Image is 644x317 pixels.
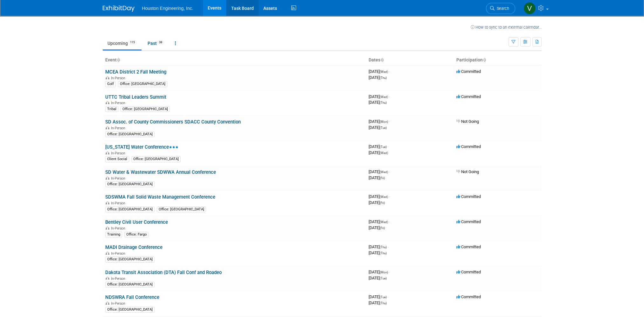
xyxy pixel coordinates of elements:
[106,126,109,129] img: In-Person Event
[142,6,193,11] span: Houston Engineering, Inc.
[105,194,215,200] a: SDSWMA Fall Solid Waste Management Conference
[105,119,241,125] a: SD Assoc. of County Commissioners SDACC County Convention
[103,37,142,49] a: Upcoming115
[157,40,164,45] span: 38
[111,101,127,105] span: In-Person
[369,94,390,99] span: [DATE]
[523,2,536,14] img: Vanessa Hove
[495,6,509,11] span: Search
[369,270,390,274] span: [DATE]
[389,270,390,274] span: -
[111,251,127,256] span: In-Person
[106,176,109,180] img: In-Person Event
[380,271,388,274] span: (Mon)
[369,294,389,299] span: [DATE]
[380,151,388,155] span: (Wed)
[456,144,481,149] span: Committed
[105,106,118,112] div: Tribal
[106,226,109,229] img: In-Person Event
[380,126,387,130] span: (Tue)
[369,244,389,249] span: [DATE]
[105,307,155,313] div: Office: [GEOGRAPHIC_DATA]
[388,294,389,299] span: -
[111,76,127,80] span: In-Person
[105,294,159,300] a: NDSWRA Fall Conference
[380,101,387,104] span: (Thu)
[111,301,127,306] span: In-Person
[380,57,384,62] a: Sort by Start Date
[121,106,170,112] div: Office: [GEOGRAPHIC_DATA]
[380,295,387,299] span: (Tue)
[369,225,385,230] span: [DATE]
[105,232,122,237] div: Training
[456,219,481,224] span: Committed
[369,100,387,105] span: [DATE]
[380,120,388,123] span: (Mon)
[389,119,390,124] span: -
[380,145,387,149] span: (Tue)
[369,119,390,124] span: [DATE]
[105,156,129,162] div: Client Social
[369,219,390,224] span: [DATE]
[103,55,366,66] th: Event
[380,277,387,280] span: (Tue)
[143,37,169,49] a: Past38
[483,57,486,62] a: Sort by Participation Type
[105,144,178,150] a: [US_STATE] Water Conference
[471,25,542,30] a: How to sync to an external calendar...
[106,101,109,104] img: In-Person Event
[456,119,479,124] span: Not Going
[456,94,481,99] span: Committed
[380,195,388,199] span: (Wed)
[456,69,481,74] span: Committed
[111,126,127,130] span: In-Person
[388,144,389,149] span: -
[369,144,389,149] span: [DATE]
[380,70,388,74] span: (Wed)
[389,94,390,99] span: -
[106,151,109,154] img: In-Person Event
[369,150,388,155] span: [DATE]
[456,244,481,249] span: Committed
[388,244,389,249] span: -
[111,201,127,205] span: In-Person
[380,220,388,224] span: (Wed)
[369,125,387,130] span: [DATE]
[380,301,387,305] span: (Thu)
[456,294,481,299] span: Committed
[105,131,155,137] div: Office: [GEOGRAPHIC_DATA]
[105,94,166,100] a: UTTC Tribal Leaders Summit
[105,219,168,225] a: Bentley Civil User Conference
[111,277,127,281] span: In-Person
[380,76,387,80] span: (Thu)
[369,200,385,205] span: [DATE]
[105,257,155,262] div: Office: [GEOGRAPHIC_DATA]
[131,156,181,162] div: Office: [GEOGRAPHIC_DATA]
[111,151,127,155] span: In-Person
[106,301,109,305] img: In-Person Event
[389,219,390,224] span: -
[105,270,222,275] a: Dakota Transit Association (DTA) Fall Conf and Roadeo
[380,95,388,99] span: (Wed)
[369,169,390,174] span: [DATE]
[103,5,135,12] img: ExhibitDay
[117,57,120,62] a: Sort by Event Name
[111,226,127,230] span: In-Person
[105,69,166,75] a: MCEA District 2 Fall Meeting
[124,232,149,237] div: Office: Fargo
[369,250,387,255] span: [DATE]
[106,76,109,79] img: In-Person Event
[369,194,390,199] span: [DATE]
[105,181,155,187] div: Office: [GEOGRAPHIC_DATA]
[369,300,387,305] span: [DATE]
[157,207,206,212] div: Office: [GEOGRAPHIC_DATA]
[106,277,109,280] img: In-Person Event
[105,282,155,287] div: Office: [GEOGRAPHIC_DATA]
[369,276,387,280] span: [DATE]
[369,175,385,180] span: [DATE]
[111,176,127,180] span: In-Person
[369,75,387,80] span: [DATE]
[105,169,216,175] a: SD Water & Wastewater SDWWA Annual Conference
[380,245,387,249] span: (Thu)
[380,251,387,255] span: (Thu)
